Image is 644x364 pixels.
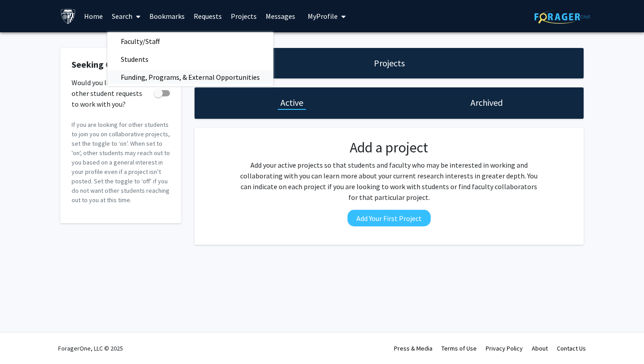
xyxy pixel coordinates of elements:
span: Students [107,50,162,68]
a: Projects [226,0,261,32]
span: Funding, Programs, & External Opportunities [107,68,273,86]
p: If you are looking for other students to join you on collaborative projects, set the toggle to ‘o... [72,120,170,205]
a: Messages [261,0,300,32]
a: Funding, Programs, & External Opportunities [107,70,273,84]
span: Would you like to receive other student requests to work with you? [72,77,150,109]
a: Bookmarks [145,0,189,32]
iframe: Chat [7,324,38,357]
a: Home [80,0,107,32]
h1: Active [280,96,303,109]
a: Search [107,0,145,32]
h2: Seeking Collaborators? [72,59,170,70]
a: Requests [189,0,226,32]
img: ForagerOne Logo [534,10,590,24]
a: Terms of Use [441,344,477,352]
a: Contact Us [557,344,586,352]
a: Students [107,52,273,66]
span: Faculty/Staff [107,32,173,50]
p: Add your active projects so that students and faculty who may be interested in working and collab... [237,160,541,203]
h2: Add a project [237,139,541,156]
h1: Archived [470,96,503,109]
span: My Profile [308,12,338,21]
a: Faculty/Staff [107,35,273,48]
a: About [532,344,548,352]
a: Privacy Policy [486,344,523,352]
button: Add Your First Project [347,210,431,226]
h1: Projects [374,57,405,69]
div: ForagerOne, LLC © 2025 [58,333,123,364]
img: Johns Hopkins University Logo [60,9,76,24]
a: Press & Media [394,344,432,352]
